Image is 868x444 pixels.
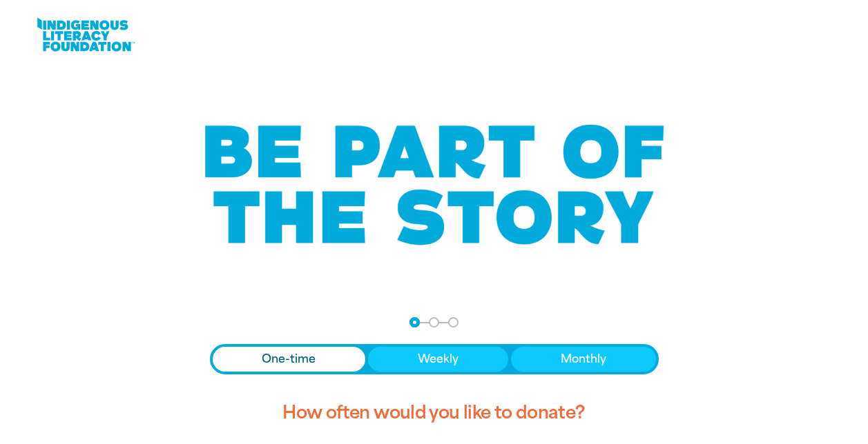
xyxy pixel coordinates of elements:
[418,351,459,367] span: Weekly
[429,317,439,327] button: Navigate to step 2 of 3 to enter your details
[210,391,659,435] h2: How often would you like to donate?
[193,97,676,273] img: Be part of the story
[561,351,606,367] span: Monthly
[210,344,659,374] div: Donation frequency
[409,317,420,327] button: Navigate to step 1 of 3 to enter your donation amount
[368,347,508,372] button: Weekly
[511,347,656,372] button: Monthly
[262,351,316,367] span: One-time
[448,317,459,327] button: Navigate to step 3 of 3 to enter your payment details
[213,347,366,372] button: One-time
